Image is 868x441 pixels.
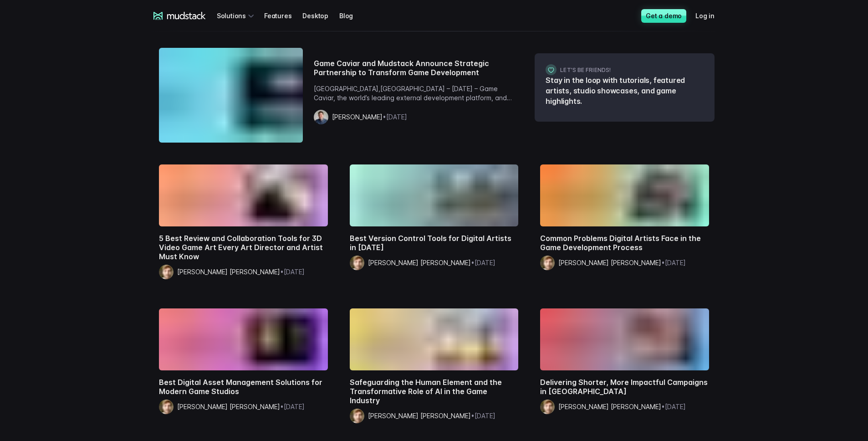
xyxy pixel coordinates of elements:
[332,113,383,121] span: [PERSON_NAME]
[314,59,519,77] h2: Game Caviar and Mudstack Announce Strategic Partnership to Transform Game Development
[546,64,704,75] h3: Let's be friends!
[350,378,519,405] h2: Safeguarding the Human Element and the Transformative Role of AI in the Game Industry
[302,7,339,24] a: Desktop
[159,234,328,261] h2: 5 Best Review and Collaboration Tools for 3D Video Game Art Every Art Director and Artist Must Know
[641,9,686,23] a: Get a demo
[540,234,709,252] h2: Common Problems Digital Artists Face in the Game Development Process
[540,378,709,396] h2: Delivering Shorter, More Impactful Campaigns in [GEOGRAPHIC_DATA]
[661,403,686,410] span: • [DATE]
[344,303,524,436] a: Safeguarding the Human Element and the Transformative Role of AI in the Game IndustrySafeguarding...
[546,75,704,107] p: Stay in the loop with tutorials, featured artists, studio showcases, and game highlights.
[153,303,333,427] a: Best Digital Asset Management Solutions for Modern Game StudiosBest Digital Asset Management Solu...
[217,7,257,24] div: Solutions
[368,412,471,420] span: [PERSON_NAME] [PERSON_NAME]
[264,7,302,24] a: Features
[177,268,280,276] span: [PERSON_NAME] [PERSON_NAME]
[177,403,280,410] span: [PERSON_NAME] [PERSON_NAME]
[153,12,206,20] a: mudstack logo
[471,412,495,420] span: • [DATE]
[153,159,333,292] a: 5 Best Review and Collaboration Tools for 3D Video Game Art Every Art Director and Artist Must Kn...
[344,159,524,283] a: Best Version Control Tools for Digital Artists in 2023Best Version Control Tools for Digital Arti...
[695,7,725,24] a: Log in
[661,259,686,267] span: • [DATE]
[153,42,524,148] a: Game Caviar and Mudstack announce strategic partnership to transform game developmentGame Caviar ...
[535,159,715,283] a: Common Problems Digital Artists Face in the Game Development ProcessCommon Problems Digital Artis...
[280,268,305,276] span: • [DATE]
[350,234,519,252] h2: Best Version Control Tools for Digital Artists in [DATE]
[383,113,407,121] span: • [DATE]
[368,259,471,267] span: [PERSON_NAME] [PERSON_NAME]
[159,378,328,396] h2: Best Digital Asset Management Solutions for Modern Game Studios
[558,259,661,267] span: [PERSON_NAME] [PERSON_NAME]
[314,84,519,103] p: [GEOGRAPHIC_DATA],[GEOGRAPHIC_DATA] – [DATE] – Game Caviar, the world’s leading external developm...
[280,403,305,410] span: • [DATE]
[558,403,661,410] span: [PERSON_NAME] [PERSON_NAME]
[471,259,495,267] span: • [DATE]
[339,7,364,24] a: Blog
[535,303,715,427] a: Delivering Shorter, More Impactful Campaigns in GamingDelivering Shorter, More Impactful Campaign...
